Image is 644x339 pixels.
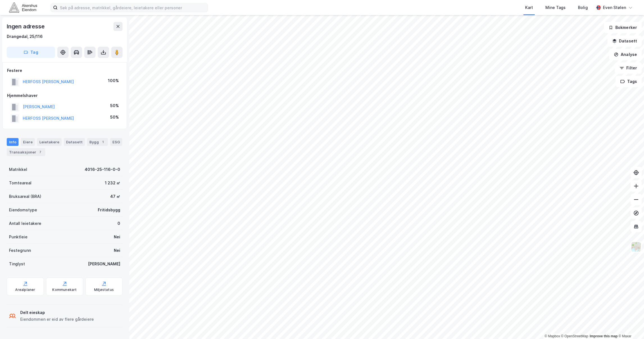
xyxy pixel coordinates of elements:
input: Søk på adresse, matrikkel, gårdeiere, leietakere eller personer [58,3,208,12]
div: Bolig [578,4,588,11]
img: akershus-eiendom-logo.9091f326c980b4bce74ccdd9f866810c.svg [9,3,37,12]
div: Tomteareal [9,180,31,186]
div: 50% [110,114,119,121]
div: Festere [7,67,122,74]
div: Datasett [64,138,85,146]
div: Arealplaner [15,288,35,292]
div: 1 [100,139,106,145]
button: Tags [616,76,642,87]
div: 0 [117,220,120,227]
div: Nei [114,247,120,254]
div: 50% [110,102,119,109]
div: Transaksjoner [7,148,45,156]
button: Filter [615,62,642,74]
div: [PERSON_NAME] [88,261,120,267]
div: Nei [114,234,120,240]
div: Kommunekart [52,288,77,292]
a: Improve this map [590,334,618,338]
div: 100% [108,77,119,84]
button: Tag [7,47,55,58]
a: OpenStreetMap [561,334,588,338]
div: Punktleie [9,234,28,240]
div: Drangedal, 25/116 [7,33,43,40]
iframe: Chat Widget [616,312,644,339]
div: Fritidsbygg [98,207,120,213]
div: Mine Tags [545,4,566,11]
div: 4016-25-116-0-0 [85,166,120,173]
div: Info [7,138,19,146]
div: Kart [525,4,533,11]
button: Datasett [607,35,642,47]
div: 47 ㎡ [110,193,120,200]
div: Tinglyst [9,261,25,267]
div: Hjemmelshaver [7,92,122,99]
div: Even Stølen [603,4,626,11]
div: Matrikkel [9,166,27,173]
div: Eiendomstype [9,207,37,213]
button: Analyse [609,49,642,60]
div: Miljøstatus [94,288,114,292]
div: Festegrunn [9,247,31,254]
div: 7 [37,149,43,155]
div: Bygg [87,138,108,146]
div: Antall leietakere [9,220,41,227]
div: ESG [110,138,122,146]
a: Mapbox [545,334,560,338]
div: 1 232 ㎡ [105,180,120,186]
button: Bokmerker [604,22,642,33]
div: Delt eieskap [20,309,94,316]
div: Leietakere [37,138,62,146]
img: Z [631,241,641,252]
div: Eiere [21,138,35,146]
div: Kontrollprogram for chat [616,312,644,339]
div: Eiendommen er eid av flere gårdeiere [20,316,94,323]
div: Ingen adresse [7,22,46,31]
div: Bruksareal (BRA) [9,193,41,200]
